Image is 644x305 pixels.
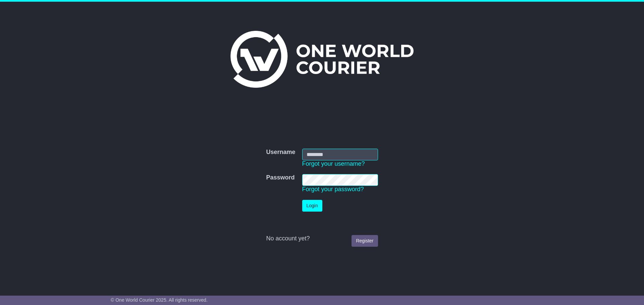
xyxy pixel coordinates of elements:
div: No account yet? [266,235,378,242]
span: © One World Courier 2025. All rights reserved. [111,297,208,303]
a: Forgot your username? [302,160,365,167]
img: One World [230,31,414,88]
a: Register [352,235,378,247]
a: Forgot your password? [302,186,364,193]
button: Login [302,200,322,212]
label: Username [266,149,295,156]
label: Password [266,174,294,181]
